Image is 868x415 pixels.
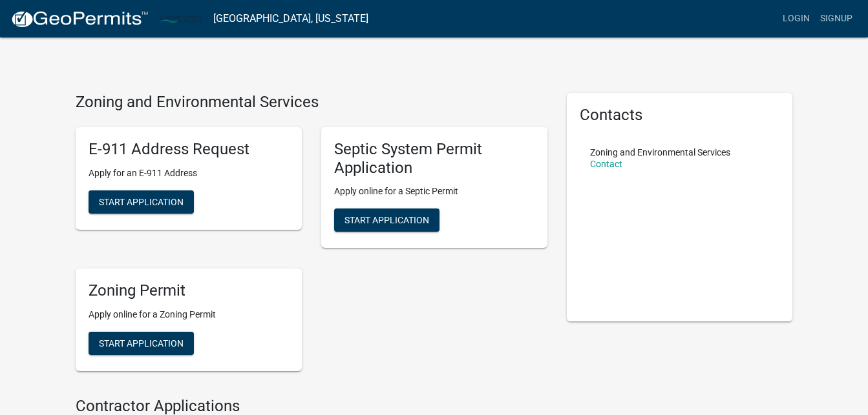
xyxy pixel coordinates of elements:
button: Start Application [89,332,194,355]
img: Carlton County, Minnesota [159,10,203,27]
p: Zoning and Environmental Services [590,148,730,157]
h5: Zoning Permit [89,281,289,300]
h5: E-911 Address Request [89,140,289,159]
p: Apply online for a Septic Permit [334,185,535,198]
a: Signup [815,6,858,31]
a: Contact [590,159,622,169]
button: Start Application [89,190,194,214]
span: Start Application [99,338,184,349]
a: [GEOGRAPHIC_DATA], [US_STATE] [213,8,368,30]
h5: Septic System Permit Application [334,140,535,177]
h5: Contacts [580,106,780,125]
p: Apply online for a Zoning Permit [89,308,289,321]
span: Start Application [344,215,429,225]
span: Start Application [99,196,184,207]
button: Start Application [334,208,439,232]
h4: Zoning and Environmental Services [76,93,547,112]
p: Apply for an E-911 Address [89,167,289,180]
a: Login [778,6,815,31]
